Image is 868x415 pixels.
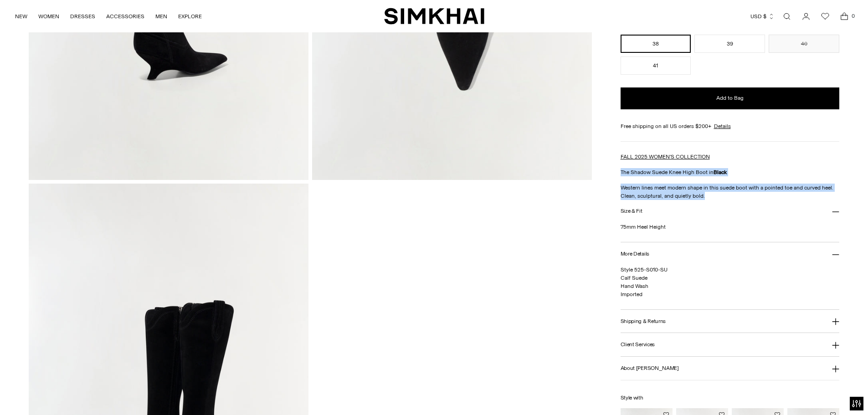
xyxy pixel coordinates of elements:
button: 40 [769,35,839,53]
a: EXPLORE [178,6,202,26]
button: USD $ [750,6,775,26]
button: 41 [621,56,691,75]
a: Go to the account page [797,7,815,26]
h3: Shipping & Returns [621,318,666,324]
a: NEW [15,6,27,26]
span: Add to Bag [716,94,744,102]
button: 38 [621,35,691,53]
h3: More Details [621,251,649,257]
button: 39 [694,35,765,53]
h3: Size & Fit [621,208,642,214]
a: DRESSES [70,6,95,26]
span: 0 [849,12,857,20]
a: Wishlist [816,7,834,26]
p: 75mm Heel Height [621,223,840,231]
p: The Shadow Suede Knee High Boot in [621,168,840,176]
a: Open search modal [778,7,796,26]
h3: About [PERSON_NAME] [621,365,679,371]
button: Shipping & Returns [621,310,840,333]
button: Size & Fit [621,200,840,223]
a: MEN [155,6,167,26]
h6: Style with [621,395,840,401]
a: SIMKHAI [384,7,484,25]
span: Style 525-S010-SU Calf Suede Hand Wash Imported [621,266,668,297]
h3: Client Services [621,342,655,348]
button: More Details [621,242,840,266]
div: Free shipping on all US orders $200+ [621,122,840,130]
button: About [PERSON_NAME] [621,357,840,380]
a: Details [714,122,731,130]
a: ACCESSORIES [106,6,144,26]
button: Client Services [621,333,840,356]
a: Open cart modal [835,7,853,26]
button: Add to Bag [621,87,840,109]
strong: Black [714,169,727,175]
p: Western lines meet modern shape in this suede boot with a pointed toe and curved heel. Clean, scu... [621,184,840,200]
a: FALL 2025 WOMEN'S COLLECTION [621,154,710,160]
a: WOMEN [38,6,59,26]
